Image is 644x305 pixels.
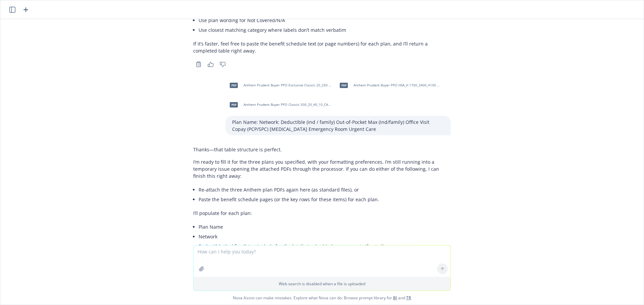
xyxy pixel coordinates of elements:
span: pdf [230,83,238,88]
span: Nova Assist can make mistakes. Explore what Nova can do: Browse prompt library for and [3,291,641,305]
span: Anthem Prudent Buyer PPO Classic 500_20_40_10_CA_PPO_Large Group_9LL7.pdf [244,102,331,107]
p: Thanks—that table structure is perfect. [193,146,451,153]
span: pdf [230,102,238,107]
div: pdfAnthem Prudent Buyer PPO Classic 500_20_40_10_CA_PPO_Large Group_9LL7.pdf [225,96,333,113]
span: pdf [340,83,348,88]
a: BI [393,295,397,301]
p: Web search is disabled when a file is uploaded [198,281,446,287]
button: Thumbs down [217,60,228,69]
a: TR [406,295,411,301]
div: pdfAnthem Prudent Buyer PPO HSA_H 1700_3400_4100 10_30_CA_PPO_Large Group_9Q6C.pdf [335,77,443,94]
li: Network [199,232,451,241]
svg: Copy to clipboard [196,61,202,67]
li: Re‑attach the three Anthem plan PDFs again here (as standard files), or [199,185,451,195]
p: If it’s faster, feel free to paste the benefit schedule text (or page numbers) for each plan, and... [193,40,451,54]
p: I’m ready to fill it for the three plans you specified, with your formatting preferences. I’m sti... [193,158,451,179]
p: I’ll populate for each plan: [193,210,451,217]
div: pdfAnthem Prudent Buyer PPO Exclusive Classic 20_250 admit_125 OP_CA_PPO_Large Group_9Q4Z.pdf [225,77,333,94]
li: Use plan wording for Not Covered/N/A [199,15,451,25]
span: Anthem Prudent Buyer PPO HSA_H 1700_3400_4100 10_30_CA_PPO_Large Group_9Q6C.pdf [354,83,441,87]
li: Use closest matching category where labels don’t match verbatim [199,25,451,35]
li: Paste the benefit schedule pages (or the key rows for these items) for each plan. [199,195,451,204]
span: Anthem Prudent Buyer PPO Exclusive Classic 20_250 admit_125 OP_CA_PPO_Large Group_9Q4Z.pdf [244,83,331,87]
li: Plan Name [199,222,451,232]
li: Deductible (ind/family) — include family details (embedded vs. aggregate if noted) [199,241,451,251]
p: Plan Name: Network: Deductible (ind / family) Out-of-Pocket Max (ind/family) Office Visit Copay (... [232,119,444,133]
